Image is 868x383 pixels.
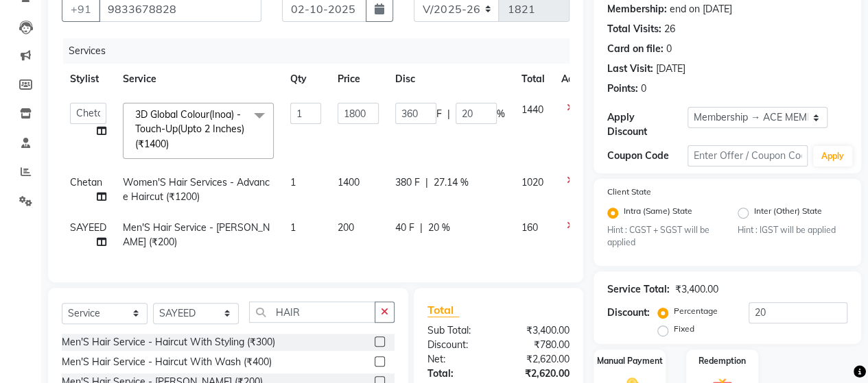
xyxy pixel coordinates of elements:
[498,352,580,367] div: ₹2,620.00
[135,108,244,150] span: 3D Global Colour(Inoa) - Touch-Up(Upto 2 Inches) (₹1400)
[427,303,459,317] span: Total
[521,176,543,188] span: 1020
[664,22,675,36] div: 26
[688,145,808,166] input: Enter Offer / Coupon Code
[282,64,329,95] th: Qty
[123,221,270,248] span: Men'S Hair Service - [PERSON_NAME] (₹200)
[417,338,499,352] div: Discount:
[607,224,717,249] small: Hint : CGST + SGST will be applied
[70,176,102,188] span: Chetan
[428,221,450,235] span: 20 %
[63,38,580,64] div: Services
[62,64,115,95] th: Stylist
[62,355,272,369] div: Men'S Hair Service - Haircut With Wash (₹400)
[338,221,354,234] span: 200
[607,149,688,163] div: Coupon Code
[62,335,275,349] div: Men'S Hair Service - Haircut With Styling (₹300)
[813,146,852,166] button: Apply
[329,64,387,95] th: Price
[395,221,414,235] span: 40 F
[607,110,688,139] div: Apply Discount
[169,138,175,150] a: x
[674,305,718,317] label: Percentage
[607,282,670,297] div: Service Total:
[115,64,282,95] th: Service
[498,338,580,352] div: ₹780.00
[338,176,360,188] span: 1400
[670,2,732,16] div: end on [DATE]
[607,82,638,96] div: Points:
[674,323,694,335] label: Fixed
[666,42,672,56] div: 0
[607,42,664,56] div: Card on file:
[656,62,685,76] div: [DATE]
[417,352,499,367] div: Net:
[624,205,692,221] label: Intra (Same) State
[123,176,270,203] span: Women'S Hair Services - Advance Haircut (₹1200)
[699,355,746,367] label: Redemption
[447,107,450,121] span: |
[249,301,375,323] input: Search or Scan
[395,175,420,190] span: 380 F
[387,64,513,95] th: Disc
[425,175,428,190] span: |
[607,186,651,198] label: Client State
[513,64,553,95] th: Total
[290,221,296,234] span: 1
[417,323,499,338] div: Sub Total:
[641,82,646,96] div: 0
[521,221,538,234] span: 160
[417,367,499,381] div: Total:
[597,355,663,367] label: Manual Payment
[434,175,469,190] span: 27.14 %
[436,107,442,121] span: F
[521,103,543,116] span: 1440
[498,367,580,381] div: ₹2,620.00
[675,282,718,297] div: ₹3,400.00
[70,221,106,234] span: SAYEED
[607,2,667,16] div: Membership:
[498,323,580,338] div: ₹3,400.00
[607,22,661,36] div: Total Visits:
[738,224,847,236] small: Hint : IGST will be applied
[290,176,296,188] span: 1
[607,62,653,76] div: Last Visit:
[497,107,505,121] span: %
[607,306,650,320] div: Discount:
[420,221,423,235] span: |
[754,205,822,221] label: Inter (Other) State
[553,64,598,95] th: Action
